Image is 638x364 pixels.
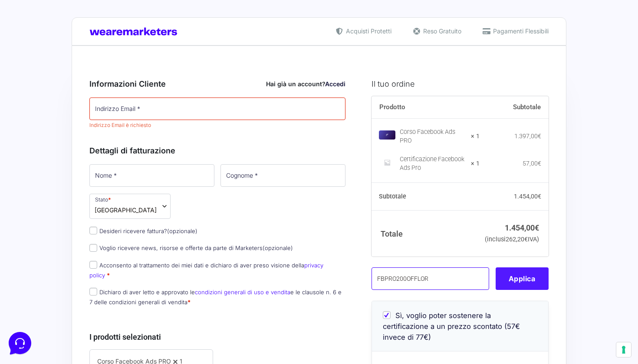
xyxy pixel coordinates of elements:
[134,290,146,298] p: Aiuto
[7,330,33,356] iframe: Customerly Messenger Launcher
[14,73,160,90] button: Inizia una conversazione
[514,193,541,200] bdi: 1.454,00
[89,227,197,234] label: Desideri ricevere fattura?
[523,160,541,167] bdi: 57,00
[372,78,549,90] h3: Il tuo ordine
[485,236,539,243] small: (inclusi IVA)
[89,122,151,128] span: Indirizzo Email è richiesto
[89,145,345,156] h3: Dettagli di fatturazione
[538,133,541,140] span: €
[538,193,541,200] span: €
[89,288,97,296] input: Dichiaro di aver letto e approvato lecondizioni generali di uso e venditae le clausole n. 6 e 7 d...
[400,128,465,145] div: Corso Facebook Ads PRO
[14,35,74,42] span: Le tue conversazioni
[421,26,461,36] span: Reso Gratuito
[7,278,60,298] button: Home
[195,289,290,296] a: condizioni generali di uso e vendita
[92,107,160,114] a: Apri Centro Assistenza
[95,205,157,214] span: Italia
[89,227,97,234] input: Desideri ricevere fattura?(opzionale)
[89,78,345,90] h3: Informazioni Cliente
[505,223,539,232] bdi: 1.454,00
[28,49,45,66] img: dark
[89,261,97,269] input: Acconsento al trattamento dei miei dati e dichiaro di aver preso visione dellaprivacy policy *
[491,26,549,36] span: Pagamenti Flessibili
[263,244,293,251] span: (opzionale)
[89,244,97,252] input: Voglio ricevere news, risorse e offerte da parte di Marketers(opzionale)
[20,126,142,135] input: Cerca un articolo...
[372,96,480,119] th: Prodotto
[89,289,342,305] label: Dichiaro di aver letto e approvato le e le clausole n. 6 e 7 delle condizioni generali di vendita
[325,80,345,88] a: Accedi
[471,159,480,168] strong: × 1
[75,290,99,298] p: Messaggi
[379,154,395,171] img: Segnaposto
[7,7,146,21] h2: Ciao da Marketers 👋
[42,49,59,66] img: dark
[167,227,197,234] span: (opzionale)
[400,155,465,172] div: Certificazione Facebook Ads Pro
[538,160,541,167] span: €
[89,97,345,120] input: Indirizzo Email *
[496,267,549,290] button: Applica
[383,311,391,319] input: Sì, voglio poter sostenere la certificazione a un prezzo scontato (57€ invece di 77€)
[266,79,345,88] div: Hai già un account?
[514,133,541,140] bdi: 1.397,00
[344,26,391,36] span: Acquisti Protetti
[372,267,489,290] input: Coupon
[89,262,323,279] label: Acconsento al trattamento dei miei dati e dichiaro di aver preso visione della
[506,236,528,243] span: 262,20
[14,49,31,66] img: dark
[14,107,68,114] span: Trova una risposta
[372,183,480,211] th: Subtotale
[187,299,191,305] abbr: obbligatorio
[89,331,345,343] h3: I prodotti selezionati
[471,132,480,141] strong: × 1
[379,130,395,140] img: Corso Facebook Ads PRO
[89,194,171,219] span: Stato
[89,164,214,187] input: Nome *
[113,278,167,298] button: Aiuto
[383,311,520,341] span: Sì, voglio poter sostenere la certificazione a un prezzo scontato (57€ invece di 77€)
[616,342,631,357] button: Le tue preferenze relative al consenso per le tecnologie di tracciamento
[480,96,549,119] th: Subtotale
[107,272,110,279] abbr: obbligatorio
[89,244,293,251] label: Voglio ricevere news, risorse e offerte da parte di Marketers
[524,236,528,243] span: €
[220,164,345,187] input: Cognome *
[535,223,539,232] span: €
[60,278,114,298] button: Messaggi
[56,78,128,85] span: Inizia una conversazione
[372,211,480,257] th: Totale
[26,290,41,298] p: Home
